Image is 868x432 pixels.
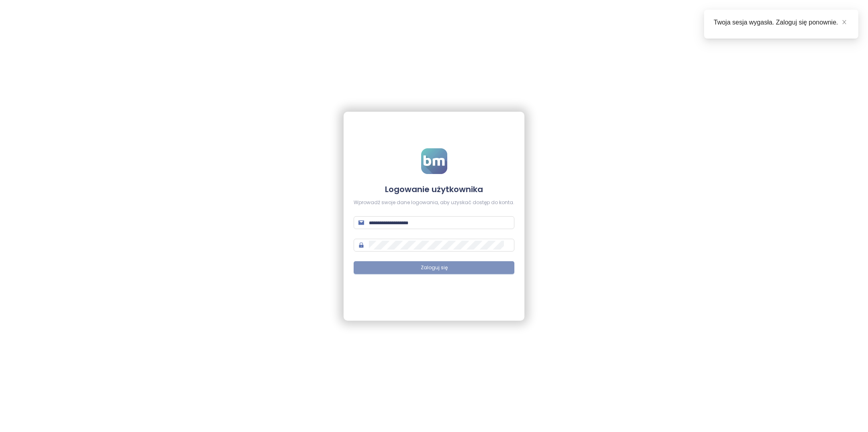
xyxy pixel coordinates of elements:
[354,184,514,195] h4: Logowanie użytkownika
[354,261,514,274] button: Zaloguj się
[421,264,448,272] span: Zaloguj się
[421,148,447,174] img: logo
[358,220,364,225] span: mail
[841,19,847,25] span: close
[354,199,514,207] div: Wprowadź swoje dane logowania, aby uzyskać dostęp do konta.
[358,242,364,248] span: lock
[714,18,849,27] div: Twoja sesja wygasła. Zaloguj się ponownie.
